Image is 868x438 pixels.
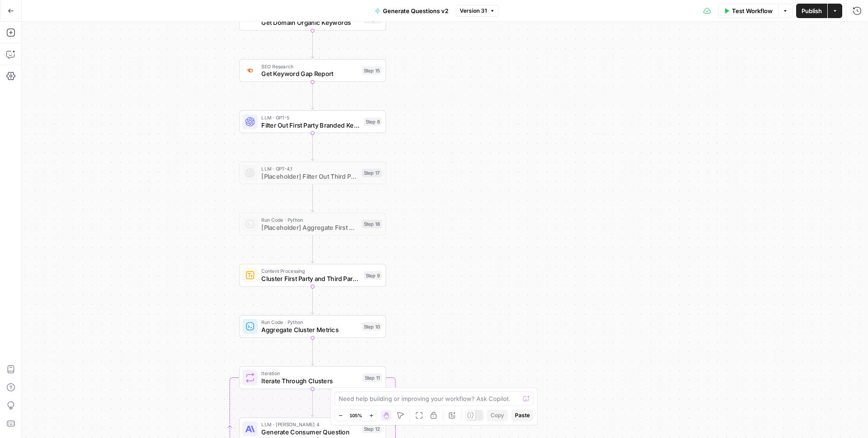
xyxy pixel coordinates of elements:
[364,118,382,126] div: Step 8
[261,267,360,275] span: Content Processing
[261,62,358,70] span: SEO Research
[245,271,255,280] img: 14hgftugzlhicq6oh3k7w4rc46c1
[261,18,360,28] span: Get Domain Organic Keywords
[239,213,386,235] div: Run Code · Python[Placeholder] Aggregate First Party and Third Party Organic KeywordsStep 18
[261,325,358,334] span: Aggregate Cluster Metrics
[487,409,508,421] button: Copy
[239,264,386,286] div: Content ProcessingCluster First Party and Third Party KeywordsStep 9
[383,6,448,15] span: Generate Questions v2
[362,322,382,331] div: Step 10
[311,389,314,417] g: Edge from step_11 to step_12
[364,271,382,280] div: Step 9
[239,59,386,82] div: SEO ResearchGet Keyword Gap ReportStep 15
[261,319,358,326] span: Run Code · Python
[261,274,360,283] span: Cluster First Party and Third Party Keywords
[349,412,362,419] span: 105%
[311,133,314,161] g: Edge from step_8 to step_17
[311,31,314,58] g: Edge from step_7 to step_15
[261,421,358,428] span: LLM · [PERSON_NAME] 4
[311,235,314,263] g: Edge from step_18 to step_9
[261,376,359,386] span: Iterate Through Clusters
[796,4,827,18] button: Publish
[239,366,386,389] div: IterationIterate Through ClustersStep 11
[245,67,255,75] img: zn8kcn4lc16eab7ly04n2pykiy7x
[261,114,360,121] span: LLM · GPT-5
[311,286,314,314] g: Edge from step_9 to step_10
[362,220,382,229] div: Step 18
[802,6,822,15] span: Publish
[239,162,386,184] div: LLM · GPT-4.1[Placeholder] Filter Out Third Party Brand KeywordsStep 17
[239,8,386,31] div: Get Domain Organic KeywordsStep 7
[245,15,255,24] img: p4kt2d9mz0di8532fmfgvfq6uqa0
[456,5,499,17] button: Version 31
[491,411,504,419] span: Copy
[732,6,773,15] span: Test Workflow
[261,171,358,181] span: [Placeholder] Filter Out Third Party Brand Keywords
[460,7,487,15] span: Version 31
[239,110,386,133] div: LLM · GPT-5Filter Out First Party Branded KeywordsStep 8
[261,370,359,377] span: Iteration
[261,165,358,172] span: LLM · GPT-4.1
[718,4,778,18] button: Test Workflow
[362,66,382,75] div: Step 15
[261,223,358,232] span: [Placeholder] Aggregate First Party and Third Party Organic Keywords
[311,184,314,212] g: Edge from step_17 to step_18
[311,82,314,109] g: Edge from step_15 to step_8
[311,338,314,366] g: Edge from step_10 to step_11
[261,69,358,79] span: Get Keyword Gap Report
[261,216,358,224] span: Run Code · Python
[362,424,382,433] div: Step 12
[261,428,358,437] span: Generate Consumer Question
[362,169,382,177] div: Step 17
[515,411,530,419] span: Paste
[511,409,533,421] button: Paste
[239,315,386,338] div: Run Code · PythonAggregate Cluster MetricsStep 10
[363,373,382,382] div: Step 11
[369,4,454,18] button: Generate Questions v2
[364,15,382,24] div: Step 7
[261,120,360,130] span: Filter Out First Party Branded Keywords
